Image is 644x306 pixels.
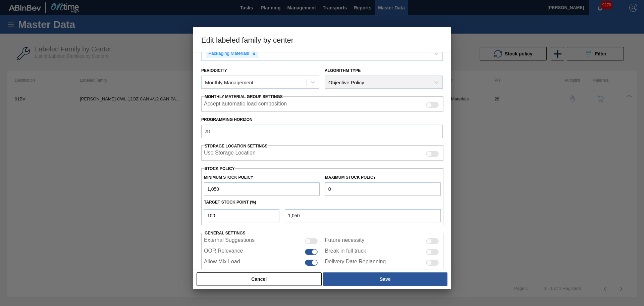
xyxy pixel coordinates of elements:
[325,175,376,180] label: Maximum Stock Policy
[205,94,283,99] span: Monthly Material Group Settings
[204,237,255,245] label: External Suggestions
[325,248,366,256] label: Break in full truck
[204,101,287,109] label: Accept automatic load composition
[201,115,443,125] label: Programming Horizon
[325,237,364,245] label: Future necessity
[206,49,250,58] div: Packaging Materials
[204,248,243,256] label: OOR Relevance
[325,259,386,267] label: Delivery Date Replanning
[205,80,253,85] div: Monthly Management
[205,231,246,235] span: General settings
[204,200,256,205] label: Target Stock Point (%)
[204,259,240,267] label: Allow Mix Load
[204,150,256,158] label: When enabled, the system will display stocks from different storage locations.
[193,27,451,52] h3: Edit labeled family by center
[204,175,253,180] label: Minimum Stock Policy
[201,68,227,73] label: Periodicity
[197,272,322,286] button: Cancel
[325,68,361,73] label: Algorithm Type
[205,144,268,148] span: Storage Location Settings
[323,272,447,286] button: Save
[205,166,235,171] label: Stock Policy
